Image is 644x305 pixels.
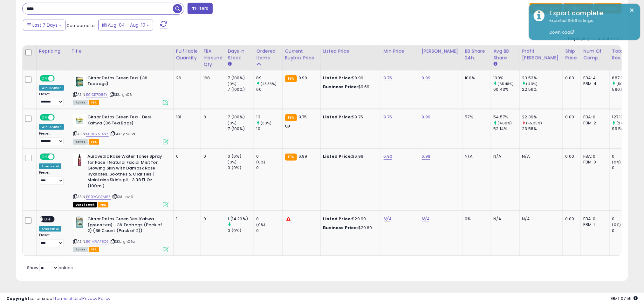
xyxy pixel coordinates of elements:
[465,114,486,120] div: 57%
[565,154,576,159] div: 0.00
[228,216,254,222] div: 1 (14.29%)
[23,20,65,30] button: Last 7 Days
[323,216,376,222] div: $29.99
[323,216,352,222] b: Listed Price:
[228,75,254,81] div: 7 (100%)
[565,114,576,120] div: 0.00
[228,121,237,126] small: (0%)
[203,154,220,159] div: 0
[86,131,109,137] a: B08875T4NZ
[54,295,81,302] a: Terms of Use
[54,115,64,120] span: OFF
[498,81,514,86] small: (65.48%)
[43,217,53,222] span: OFF
[257,216,282,222] div: 0
[298,75,307,81] span: 9.99
[612,154,638,159] div: 0
[73,75,86,88] img: 41nwhWdCC1L._SL40_.jpg
[73,75,168,105] div: ASIN:
[39,124,64,130] div: Win BuyBox *
[32,22,58,28] span: Last 7 Days
[522,75,563,81] div: 23.53%
[257,114,282,120] div: 13
[257,222,265,227] small: (0%)
[257,75,282,81] div: 89
[630,6,635,14] button: ×
[176,75,196,81] div: 26
[228,81,237,86] small: (0%)
[565,48,578,61] div: Ship Price
[323,75,352,81] b: Listed Price:
[498,121,512,126] small: (4.66%)
[323,225,358,231] b: Business Price:
[188,3,212,14] button: Filters
[98,20,153,30] button: Aug-04 - Aug-10
[203,114,220,120] div: 0
[73,247,88,252] span: All listings currently available for purchase on Amazon
[39,170,64,185] div: Preset:
[40,115,48,120] span: ON
[584,114,605,120] div: FBA: 0
[257,87,282,92] div: 60
[86,92,108,97] a: B01CE7D8BY
[323,84,376,90] div: $9.69
[87,75,165,89] b: Girnar Detox Green Tea, (36 Teabags)
[323,114,352,120] b: Listed Price:
[228,160,237,165] small: (0%)
[73,139,88,145] span: All listings currently available for purchase on Amazon
[565,75,576,81] div: 0.00
[323,75,376,81] div: $9.99
[82,295,110,302] a: Privacy Policy
[612,114,638,120] div: 127.19
[612,48,635,61] div: Total Rev.
[27,265,73,271] span: Show: entries
[176,48,198,61] div: Fulfillable Quantity
[98,202,109,208] span: FBA
[465,48,488,61] div: BB Share 24h.
[89,100,99,105] span: FBA
[612,126,638,132] div: 99.54
[494,154,515,159] div: N/A
[616,81,633,86] small: (50.45%)
[584,154,605,159] div: FBA: 0
[584,222,605,228] div: FBM: 1
[526,81,538,86] small: (4.3%)
[257,48,280,61] div: Ordered Items
[422,114,431,120] a: 9.99
[228,114,254,120] div: 7 (100%)
[73,216,86,229] img: 41fLEXbmleL._SL40_.jpg
[298,114,307,120] span: 9.75
[285,154,297,161] small: FBA
[73,100,88,105] span: All listings currently available for purchase on Amazon
[422,75,431,81] a: 9.99
[72,48,171,55] div: Title
[6,295,30,302] strong: Copyright
[228,61,232,67] small: Days In Stock.
[611,295,638,302] span: 2025-08-18 07:55 GMT
[109,92,132,97] span: | SKU: gn06
[228,228,254,234] div: 0 (0%)
[584,48,607,61] div: Num of Comp.
[565,216,576,222] div: 0.00
[612,228,638,234] div: 0
[54,76,64,81] span: OFF
[87,216,165,235] b: Girnar Detox Green Desi Kahwa (green tea) - 36 Teabags (Pack of 2) (36 Count (Pack of 2))
[73,154,86,166] img: 313KOCb53OL._SL40_.jpg
[203,75,220,81] div: 168
[87,154,165,190] b: Auravedic Rose Water Toner Spray for Face | Natural Facial Mist for Glowing Skin with Damask Rose...
[73,202,97,208] span: All listings that are currently out of stock and unavailable for purchase on Amazon
[66,23,96,29] span: Compared to:
[616,121,632,126] small: (27.78%)
[522,48,560,61] div: Profit [PERSON_NAME]
[494,126,519,132] div: 52.14%
[584,120,605,126] div: FBM: 2
[612,216,638,222] div: 0
[228,126,254,132] div: 7 (100%)
[257,160,265,165] small: (0%)
[384,75,392,81] a: 9.75
[40,154,48,160] span: ON
[285,114,297,121] small: FBA
[228,87,254,92] div: 7 (100%)
[176,114,196,120] div: 181
[6,296,110,302] div: seller snap | |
